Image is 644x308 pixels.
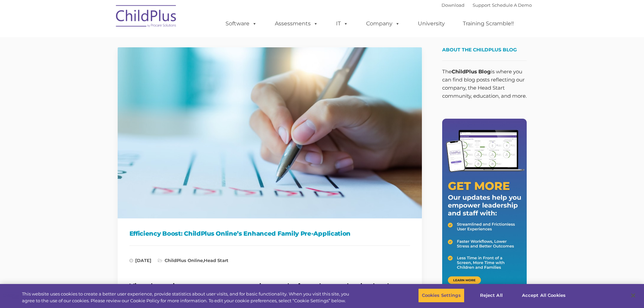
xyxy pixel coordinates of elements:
[359,17,407,30] a: Company
[470,288,512,303] button: Reject All
[473,2,491,8] a: Support
[411,17,452,30] a: University
[492,2,532,8] a: Schedule A Demo
[165,258,203,263] a: ChildPlus Online
[329,17,355,30] a: IT
[204,258,229,263] a: Head Start
[118,47,422,218] img: Efficiency Boost: ChildPlus Online's Enhanced Family Pre-Application Process - Streamlining Appli...
[442,47,517,53] span: About the ChildPlus Blog
[418,288,464,303] button: Cookies Settings
[129,258,151,263] span: [DATE]
[442,119,527,293] img: Get More - Our updates help you empower leadership and staff.
[442,2,532,8] font: |
[452,68,491,75] strong: ChildPlus Blog
[219,17,264,30] a: Software
[129,229,410,239] h1: Efficiency Boost: ChildPlus Online’s Enhanced Family Pre-Application
[158,258,229,263] span: ,
[113,0,180,34] img: ChildPlus by Procare Solutions
[22,291,354,304] div: This website uses cookies to create a better user experience, provide statistics about user visit...
[442,2,464,8] a: Download
[518,288,569,303] button: Accept All Cookies
[268,17,325,30] a: Assessments
[626,288,641,303] button: Close
[456,17,521,30] a: Training Scramble!!
[442,68,527,100] p: The is where you can find blog posts reflecting our company, the Head Start community, education,...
